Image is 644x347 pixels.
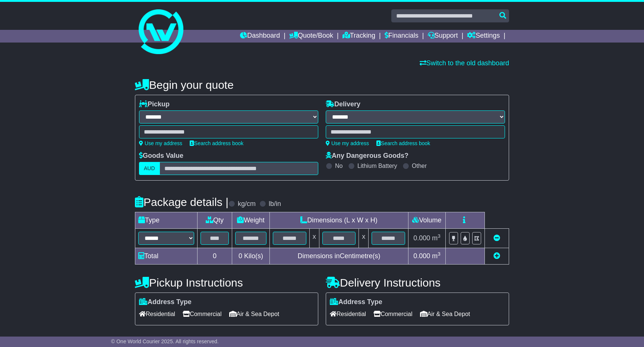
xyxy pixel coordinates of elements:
[139,140,182,146] a: Use my address
[139,152,183,160] label: Goods Value
[359,229,369,248] td: x
[135,212,198,229] td: Type
[373,308,412,320] span: Commercial
[335,162,342,169] label: No
[330,298,382,306] label: Address Type
[326,100,360,109] label: Delivery
[467,30,500,43] a: Settings
[239,252,242,260] span: 0
[135,248,198,265] td: Total
[240,30,280,43] a: Dashboard
[326,276,509,289] h4: Delivery Instructions
[229,308,280,320] span: Air & Sea Depot
[438,251,441,257] sup: 3
[412,162,427,169] label: Other
[493,252,500,260] a: Add new item
[432,252,441,260] span: m
[238,200,256,208] label: kg/cm
[198,212,232,229] td: Qty
[413,252,430,260] span: 0.000
[139,162,160,175] label: AUD
[376,140,430,146] a: Search address book
[493,234,500,242] a: Remove this item
[269,248,408,265] td: Dimensions in Centimetre(s)
[269,212,408,229] td: Dimensions (L x W x H)
[183,308,221,320] span: Commercial
[135,276,318,289] h4: Pickup Instructions
[111,338,219,344] span: © One World Courier 2025. All rights reserved.
[135,79,509,91] h4: Begin your quote
[408,212,445,229] td: Volume
[139,100,170,109] label: Pickup
[289,30,333,43] a: Quote/Book
[428,30,458,43] a: Support
[326,152,408,160] label: Any Dangerous Goods?
[269,200,281,208] label: lb/in
[139,308,175,320] span: Residential
[420,59,509,67] a: Switch to the old dashboard
[330,308,366,320] span: Residential
[385,30,419,43] a: Financials
[232,248,270,265] td: Kilo(s)
[139,298,192,306] label: Address Type
[357,162,397,169] label: Lithium Battery
[438,233,441,239] sup: 3
[342,30,375,43] a: Tracking
[232,212,270,229] td: Weight
[326,140,369,146] a: Use my address
[198,248,232,265] td: 0
[432,234,441,242] span: m
[420,308,470,320] span: Air & Sea Depot
[309,229,319,248] td: x
[190,140,243,146] a: Search address book
[135,196,228,208] h4: Package details |
[413,234,430,242] span: 0.000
